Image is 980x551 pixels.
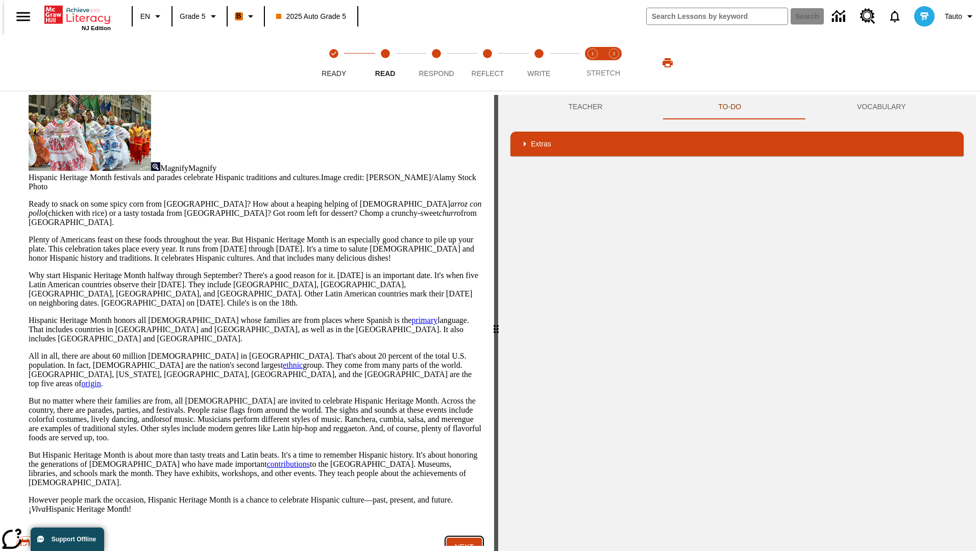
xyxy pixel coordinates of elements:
[180,11,206,22] span: Grade 5
[439,209,461,217] em: churro
[4,95,494,546] div: reading
[881,3,908,30] a: Notifications
[8,2,38,32] button: Open side menu
[176,7,224,26] button: Grade: Grade 5, Select a grade
[914,6,935,27] img: avatar image
[267,460,310,468] a: contributions
[355,35,414,91] button: Read step 2 of 5
[578,35,607,91] button: Stretch Read step 1 of 2
[375,69,396,78] span: Read
[527,69,550,78] span: Write
[29,199,482,227] p: Ready to snack on some spicy corn from [GEOGRAPHIC_DATA]? How about a heaping helping of [DEMOGRA...
[136,7,168,26] button: Language: EN, Select a language
[647,8,788,24] input: search field
[407,35,466,91] button: Respond step 3 of 5
[29,450,482,487] p: But Hispanic Heritage Month is about more than tasty treats and Latin beats. It's a time to remem...
[531,139,551,149] p: Extras
[28,540,87,548] span: [DATE] - [DATE]
[29,173,321,182] span: Hispanic Heritage Month festivals and parades celebrate Hispanic traditions and cultures.
[412,316,438,324] a: primary
[599,35,629,91] button: Stretch Respond step 2 of 2
[31,505,45,513] em: Viva
[908,3,941,30] button: Select a new avatar
[29,235,482,263] p: Plenty of Americans feast on these foods throughout the year. But Hispanic Heritage Month is an e...
[322,69,346,78] span: Ready
[236,10,241,22] span: B
[276,11,347,22] span: 2025 Auto Grade 5
[29,199,481,217] em: arroz con pollo
[52,536,96,543] span: Support Offline
[941,7,980,26] button: Profile/Settings
[472,69,504,78] span: Reflect
[231,7,261,26] button: Boost Class color is orange. Change class color
[854,3,881,30] a: Resource Center, Will open in new tab
[82,25,111,31] span: NJ Edition
[799,95,964,119] button: VOCABULARY
[29,396,482,442] p: But no matter where their families are from, all [DEMOGRAPHIC_DATA] are invited to celebrate Hisp...
[651,54,684,72] button: Print
[153,415,165,423] em: lots
[510,95,964,119] div: Instructional Panel Tabs
[29,352,482,388] p: All in all, there are about 60 million [DEMOGRAPHIC_DATA] in [GEOGRAPHIC_DATA]. That's about 20 p...
[510,132,964,156] div: Extras
[82,379,101,388] a: origin
[826,3,854,31] a: Data Center
[660,95,799,119] button: TO-DO
[44,4,111,31] div: Home
[140,11,150,22] span: EN
[591,51,594,56] text: 1
[160,164,188,172] span: Magnify
[419,69,454,78] span: Respond
[188,164,216,172] span: Magnify
[29,495,482,514] p: However people mark the occasion, Hispanic Heritage Month is a chance to celebrate Hispanic cultu...
[29,89,151,171] img: A photograph of Hispanic women participating in a parade celebrating Hispanic culture. The women ...
[29,173,476,191] span: Image credit: [PERSON_NAME]/Alamy Stock Photo
[29,316,482,343] p: Hispanic Heritage Month honors all [DEMOGRAPHIC_DATA] whose families are from places where Spanis...
[283,361,303,369] a: ethnic
[304,35,363,91] button: Ready(Step completed) step 1 of 5
[29,271,482,308] p: Why start Hispanic Heritage Month halfway through September? There's a good reason for it. [DATE]...
[509,35,569,91] button: Write step 5 of 5
[510,95,660,119] button: Teacher
[945,11,962,22] span: Tauto
[498,95,976,551] div: activity
[31,528,104,551] button: Support Offline
[494,95,498,551] div: Press Enter or Spacebar and then press right and left arrow keys to move the slider
[151,162,160,171] img: Magnify
[612,51,615,56] text: 2
[586,69,620,77] span: STRETCH
[458,35,517,91] button: Reflect step 4 of 5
